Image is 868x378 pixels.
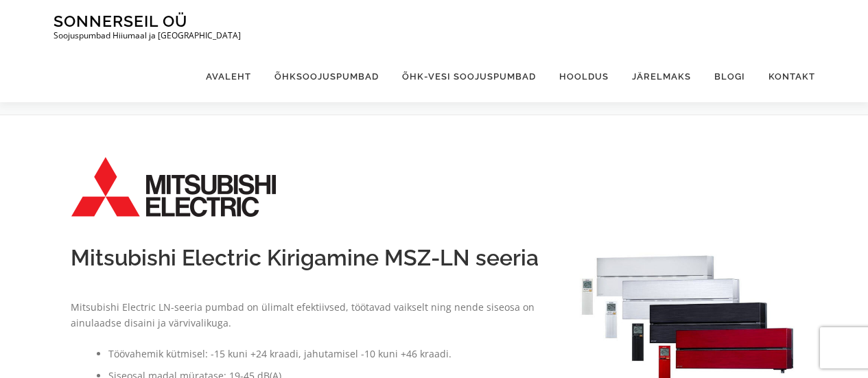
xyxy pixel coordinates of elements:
[703,51,757,102] a: Blogi
[390,51,548,102] a: Õhk-vesi soojuspumbad
[620,51,703,102] a: Järelmaks
[548,51,620,102] a: Hooldus
[71,245,539,270] span: Mitsubishi Electric Kirigamine MSZ-LN seeria
[71,299,546,332] p: Mitsubishi Electric LN-seeria pumbad on ülimalt efektiivsed, töötavad vaikselt ning nende siseosa...
[54,12,187,30] a: Sonnerseil OÜ
[71,156,277,217] img: Mitsubishi_Electric_logo.svg
[194,51,263,102] a: Avaleht
[757,51,815,102] a: Kontakt
[263,51,390,102] a: Õhksoojuspumbad
[54,31,241,40] p: Soojuspumbad Hiiumaal ja [GEOGRAPHIC_DATA]
[108,346,546,362] li: Töövahemik kütmisel: -15 kuni +24 kraadi, jahutamisel -10 kuni +46 kraadi.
